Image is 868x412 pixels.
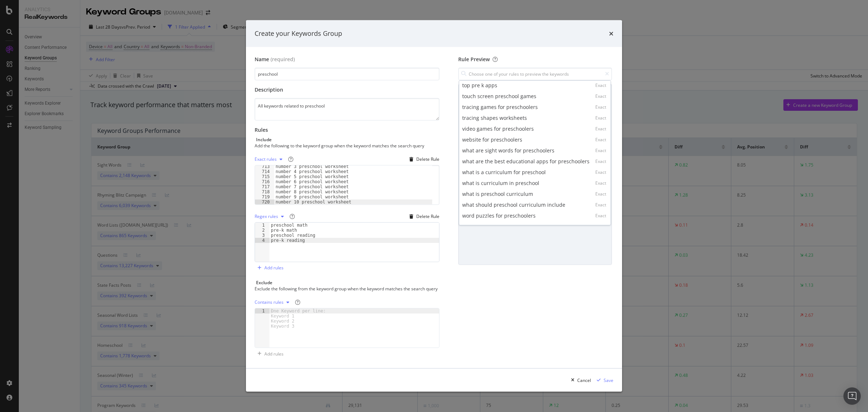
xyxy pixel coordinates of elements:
div: Exact [595,180,606,186]
div: Exact [595,148,606,154]
div: Exact [595,104,606,110]
div: Rule Preview [458,56,612,63]
div: Exclude [256,279,272,286]
div: what is a curriculum for preschool [462,169,546,176]
button: Contains rules [255,297,292,308]
div: Exact [595,213,606,219]
div: Rules [255,126,439,134]
div: Delete Rule [416,213,439,219]
div: website for preschoolers [462,136,522,143]
div: Regex rules [255,214,278,219]
div: word puzzles for preschoolers [462,212,536,219]
div: what is curriculum in preschool [462,180,539,187]
div: Delete Rule [416,156,439,162]
div: tracing shapes worksheets [462,114,527,122]
button: Exact rules [255,154,285,165]
div: Name [255,56,269,63]
div: modal [246,20,622,392]
div: touch screen preschool games [462,93,536,100]
button: Cancel [568,374,591,386]
div: Exact [595,202,606,208]
div: One Keyword per line: Keyword 1 Keyword 2 Keyword 3 [269,308,330,329]
div: what should preschool curriculum include [462,201,565,209]
div: Add rules [264,351,284,357]
div: Save [604,377,613,383]
div: Exact [595,137,606,143]
div: 717 [255,184,274,189]
div: 719 [255,194,274,199]
div: Description [255,86,439,93]
div: 716 [255,179,274,184]
div: what are the best educational apps for preschoolers [462,158,590,165]
input: Enter a name [255,68,439,80]
button: Add rules [255,262,284,274]
div: times [609,29,613,38]
div: Exclude the following from the keyword group when the keyword matches the search query [255,286,438,292]
div: Create your Keywords Group [255,29,342,38]
button: Delete Rule [407,154,439,165]
button: Add rules [255,348,284,360]
div: Exact [595,169,606,176]
div: 714 [255,169,274,174]
div: Exact [595,126,606,132]
textarea: All keywords related to preschool [255,98,439,121]
div: Add the following to the keyword group when the keyword matches the search query [255,143,438,149]
div: what are sight words for preschoolers [462,147,554,154]
div: 718 [255,189,274,194]
div: 2 [255,228,269,233]
div: Exact rules [255,157,277,161]
div: Cancel [577,377,591,383]
button: Delete Rule [407,211,439,222]
div: Exact [595,93,606,100]
div: video games for preschoolers [462,125,534,133]
div: Contains rules [255,300,284,304]
div: 3 [255,233,269,238]
div: Add rules [264,265,284,271]
div: Exact [595,83,606,89]
div: Exact [595,115,606,121]
div: 720 [255,199,274,205]
div: Exact [595,159,606,165]
div: 1 [255,223,269,228]
button: Regex rules [255,211,287,222]
div: top pre k apps [462,82,497,89]
div: what is preschool curriculum [462,190,533,198]
div: Include [256,136,272,143]
div: 1 [255,308,269,314]
button: Save [594,374,613,386]
div: Open Intercom Messenger [843,387,861,405]
input: Choose one of your rules to preview the keywords [458,68,612,80]
div: 713 [255,164,274,169]
div: 4 [255,238,269,243]
span: (required) [271,56,295,63]
div: 715 [255,174,274,179]
div: tracing games for preschoolers [462,104,538,111]
div: Exact [595,191,606,197]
